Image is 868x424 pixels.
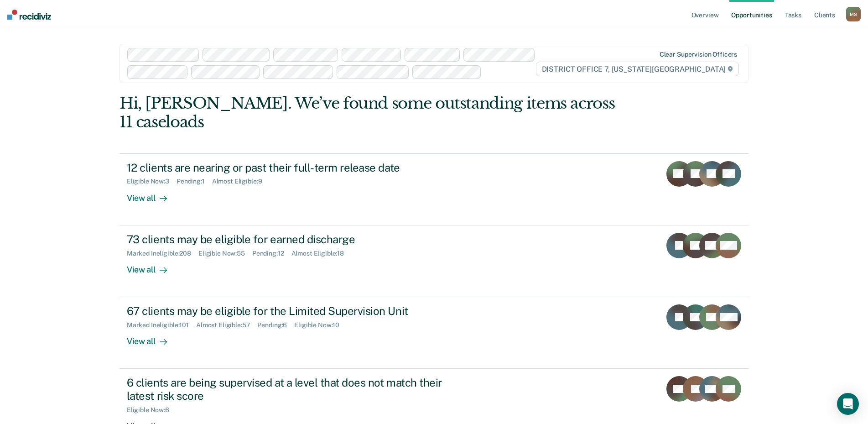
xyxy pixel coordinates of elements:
[120,225,748,297] a: 73 clients may be eligible for earned dischargeMarked Ineligible:208Eligible Now:55Pending:12Almo...
[127,406,177,414] div: Eligible Now : 6
[127,161,447,174] div: 12 clients are nearing or past their full-term release date
[7,10,51,20] img: Recidiviz
[294,321,347,329] div: Eligible Now : 10
[127,304,447,318] div: 67 clients may be eligible for the Limited Supervision Unit
[837,393,859,415] div: Open Intercom Messenger
[127,185,178,203] div: View all
[177,178,212,185] div: Pending : 1
[196,321,258,329] div: Almost Eligible : 57
[127,233,447,246] div: 73 clients may be eligible for earned discharge
[846,7,861,21] div: M S
[198,250,252,257] div: Eligible Now : 55
[127,376,447,403] div: 6 clients are being supervised at a level that does not match their latest risk score
[127,250,198,257] div: Marked Ineligible : 208
[291,250,352,257] div: Almost Eligible : 18
[536,62,739,76] span: DISTRICT OFFICE 7, [US_STATE][GEOGRAPHIC_DATA]
[120,153,748,225] a: 12 clients are nearing or past their full-term release dateEligible Now:3Pending:1Almost Eligible...
[127,321,196,329] div: Marked Ineligible : 101
[660,51,737,58] div: Clear supervision officers
[257,321,294,329] div: Pending : 6
[120,94,623,131] div: Hi, [PERSON_NAME]. We’ve found some outstanding items across 11 caseloads
[252,250,291,257] div: Pending : 12
[846,7,861,21] button: MS
[212,178,270,185] div: Almost Eligible : 9
[127,257,178,275] div: View all
[127,329,178,347] div: View all
[127,178,177,185] div: Eligible Now : 3
[120,297,748,369] a: 67 clients may be eligible for the Limited Supervision UnitMarked Ineligible:101Almost Eligible:5...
